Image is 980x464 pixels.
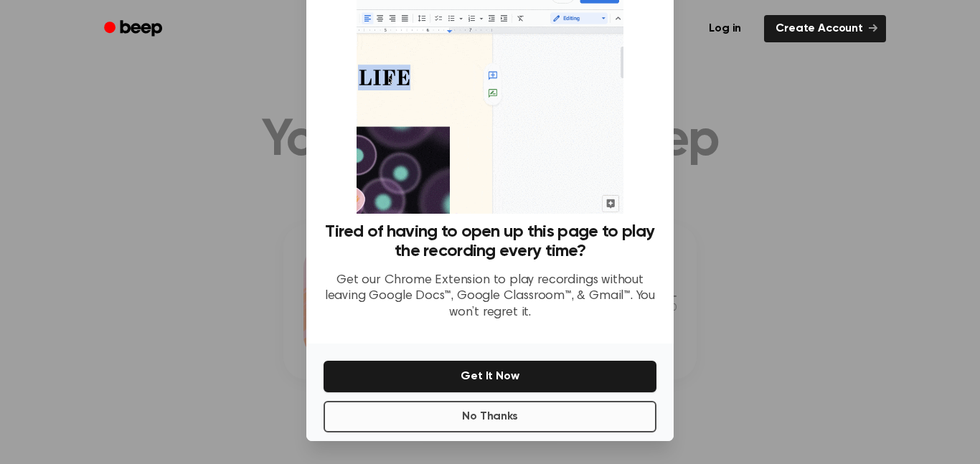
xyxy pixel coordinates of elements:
button: No Thanks [324,401,656,432]
p: Get our Chrome Extension to play recordings without leaving Google Docs™, Google Classroom™, & Gm... [324,273,656,321]
a: Create Account [764,15,886,42]
h3: Tired of having to open up this page to play the recording every time? [324,222,656,261]
a: Log in [694,12,755,45]
a: Beep [94,15,175,43]
button: Get It Now [324,361,656,392]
